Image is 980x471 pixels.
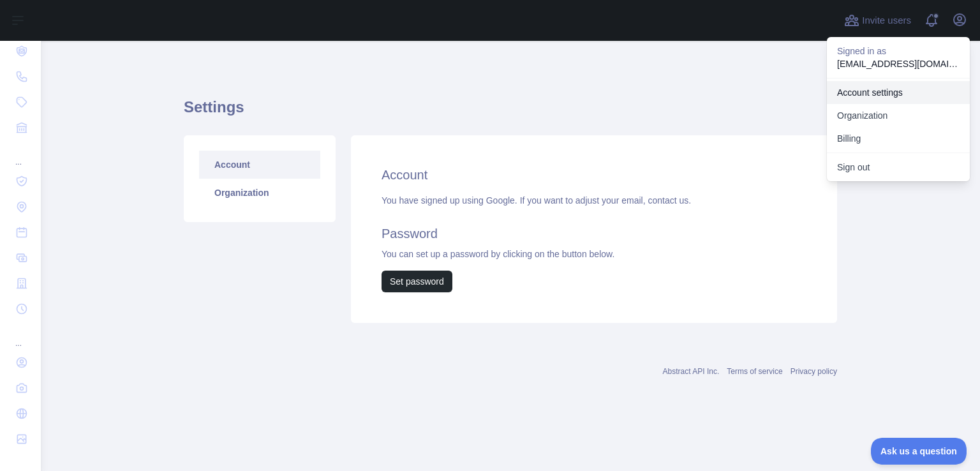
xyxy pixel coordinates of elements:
div: ... [10,142,31,167]
div: You have signed up using Google. If you want to adjust your email, You can set up a password by c... [382,194,806,292]
h2: Account [382,166,806,184]
a: Account [199,151,320,179]
a: contact us. [648,195,691,206]
a: Terms of service [727,367,782,376]
a: Organization [199,179,320,207]
button: Set password [382,271,452,292]
button: Billing [827,127,970,150]
a: Organization [827,104,970,127]
a: Abstract API Inc. [663,367,720,376]
h1: Settings [184,97,837,128]
span: Invite users [862,13,911,28]
iframe: Toggle Customer Support [871,438,967,465]
button: Invite users [842,10,914,31]
p: Signed in as [837,45,960,57]
h2: Password [382,225,806,243]
a: Privacy policy [791,367,837,376]
p: [EMAIL_ADDRESS][DOMAIN_NAME] [837,57,960,70]
a: Account settings [827,81,970,104]
div: ... [10,323,31,348]
button: Sign out [827,156,970,179]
